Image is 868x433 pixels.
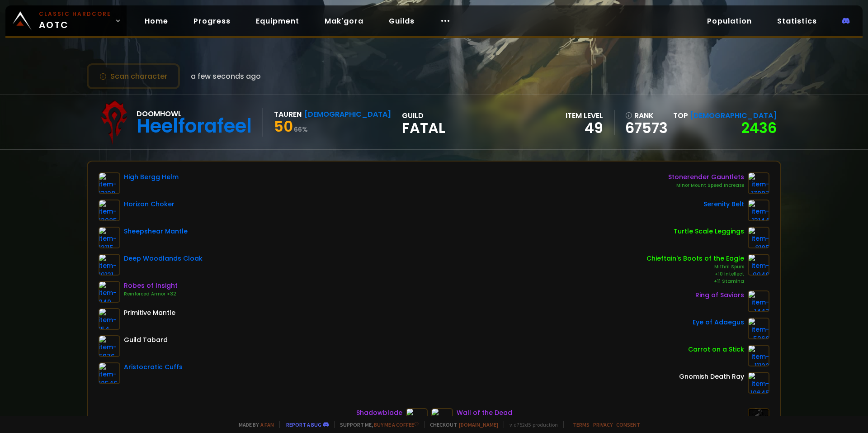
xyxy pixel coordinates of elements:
[124,200,175,209] div: Horizon Choker
[39,10,111,32] span: AOTC
[99,308,120,330] img: item-154
[99,172,120,194] img: item-13128
[356,408,402,418] div: Shadowblade
[186,12,238,30] a: Progress
[673,110,777,121] div: Top
[646,278,744,285] div: +11 Stamina
[700,12,759,30] a: Population
[402,110,445,135] div: guild
[260,421,274,428] a: a fan
[317,12,371,30] a: Mak'gora
[233,421,274,428] span: Made by
[382,12,422,30] a: Guilds
[748,200,769,221] img: item-13144
[748,372,769,394] img: item-10645
[625,110,668,121] div: rank
[457,408,512,418] div: Wall of the Dead
[504,421,558,428] span: v. d752d5 - production
[99,227,120,248] img: item-13115
[99,254,120,276] img: item-19121
[674,227,744,236] div: Turtle Scale Leggings
[402,121,445,135] span: Fatal
[5,5,127,36] a: Classic HardcoreAOTC
[679,372,744,381] div: Gnomish Death Ray
[191,71,261,82] span: a few seconds ago
[593,421,613,428] a: Privacy
[124,335,168,345] div: Guild Tabard
[566,121,603,135] div: 49
[668,172,744,182] div: Stonerender Gauntlets
[124,281,178,290] div: Robes of Insight
[566,110,603,121] div: item level
[334,421,419,428] span: Support me,
[646,271,744,278] div: +10 Intellect
[748,345,769,366] img: item-11122
[374,421,419,428] a: Buy me a coffee
[748,254,769,276] img: item-9948
[688,345,744,354] div: Carrot on a Stick
[741,118,777,138] a: 2436
[424,421,498,428] span: Checkout
[748,227,769,248] img: item-8185
[646,263,744,271] div: Mithril Spurs
[99,200,120,221] img: item-13085
[770,12,824,30] a: Statistics
[459,421,498,428] a: [DOMAIN_NAME]
[99,362,120,384] img: item-12546
[695,290,744,300] div: Ring of Saviors
[137,119,252,133] div: Heelforafeel
[99,281,120,303] img: item-940
[304,109,391,120] div: [DEMOGRAPHIC_DATA]
[124,308,175,318] div: Primitive Mantle
[124,172,179,182] div: High Bergg Helm
[99,335,120,357] img: item-5976
[668,182,744,189] div: Minor Mount Speed Increase
[748,318,769,339] img: item-5266
[87,63,180,89] button: Scan character
[137,108,252,119] div: Doomhowl
[124,227,188,236] div: Sheepshear Mantle
[274,109,302,120] div: Tauren
[573,421,590,428] a: Terms
[616,421,640,428] a: Consent
[286,421,321,428] a: Report a bug
[294,125,308,134] small: 66 %
[703,200,744,209] div: Serenity Belt
[124,362,183,372] div: Aristocratic Cuffs
[124,254,203,263] div: Deep Woodlands Cloak
[124,290,178,298] div: Reinforced Armor +32
[274,116,293,137] span: 50
[249,12,307,30] a: Equipment
[748,290,769,312] img: item-1447
[137,12,175,30] a: Home
[625,121,668,135] a: 67573
[39,10,111,18] small: Classic Hardcore
[646,254,744,263] div: Chieftain's Boots of the Eagle
[748,172,769,194] img: item-17007
[690,110,777,121] span: [DEMOGRAPHIC_DATA]
[693,318,744,327] div: Eye of Adaegus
